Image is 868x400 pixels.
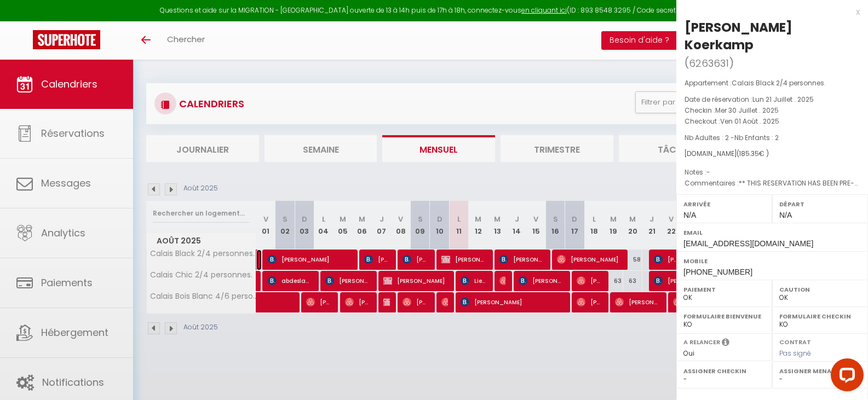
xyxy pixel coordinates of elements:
[732,78,826,88] span: Calais Black 2/4 personnes.
[683,199,765,210] label: Arrivée
[685,116,860,127] p: Checkout :
[685,167,860,178] p: Notes :
[683,211,696,219] span: N/A
[739,149,759,158] span: 185.35
[779,199,861,210] label: Départ
[683,227,861,238] label: Email
[685,78,860,89] p: Appartement :
[689,56,729,70] span: 6263631
[685,178,860,189] p: Commentaires :
[779,349,811,358] span: Pas signé
[706,167,710,177] span: -
[752,95,814,104] span: Lun 21 Juillet . 2025
[779,366,861,376] label: Assigner Menage
[779,338,811,345] label: Contrat
[685,94,860,105] p: Date de réservation :
[737,149,769,158] span: ( € )
[822,354,868,400] iframe: LiveChat chat widget
[683,338,720,347] label: A relancer
[683,284,765,295] label: Paiement
[685,55,734,71] span: ( )
[715,106,779,115] span: Mer 30 Juillet . 2025
[683,311,765,322] label: Formulaire Bienvenue
[676,5,860,19] div: x
[685,105,860,116] p: Checkin :
[683,256,861,266] label: Mobile
[683,366,765,376] label: Assigner Checkin
[722,338,729,350] i: Sélectionner OUI si vous souhaiter envoyer les séquences de messages post-checkout
[734,133,779,142] span: Nb Enfants : 2
[779,311,861,322] label: Formulaire Checkin
[720,117,779,126] span: Ven 01 Août . 2025
[779,211,792,219] span: N/A
[683,268,752,276] span: [PHONE_NUMBER]
[779,284,861,295] label: Caution
[685,19,860,54] div: [PERSON_NAME] Koerkamp
[685,133,779,142] span: Nb Adultes : 2 -
[683,239,813,248] span: [EMAIL_ADDRESS][DOMAIN_NAME]
[685,149,860,159] div: [DOMAIN_NAME]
